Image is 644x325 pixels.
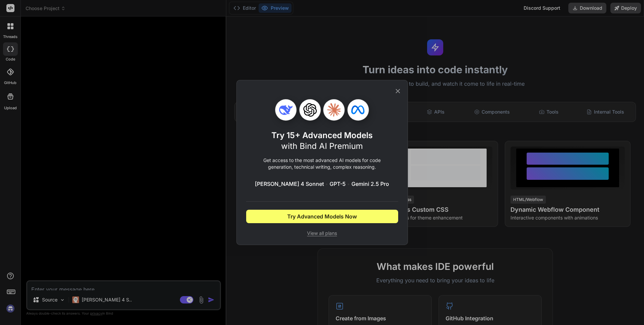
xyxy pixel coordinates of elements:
[279,103,293,117] img: Deepseek
[246,230,398,237] span: View all plans
[330,180,346,188] span: GPT-5
[325,180,328,188] span: •
[246,210,398,223] button: Try Advanced Models Now
[281,141,363,151] span: with Bind AI Premium
[246,157,398,170] p: Get access to the most advanced AI models for code generation, technical writing, complex reasoning.
[255,180,324,188] span: [PERSON_NAME] 4 Sonnet
[287,212,357,220] span: Try Advanced Models Now
[271,130,373,152] h1: Try 15+ Advanced Models
[351,180,389,188] span: Gemini 2.5 Pro
[347,180,350,188] span: •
